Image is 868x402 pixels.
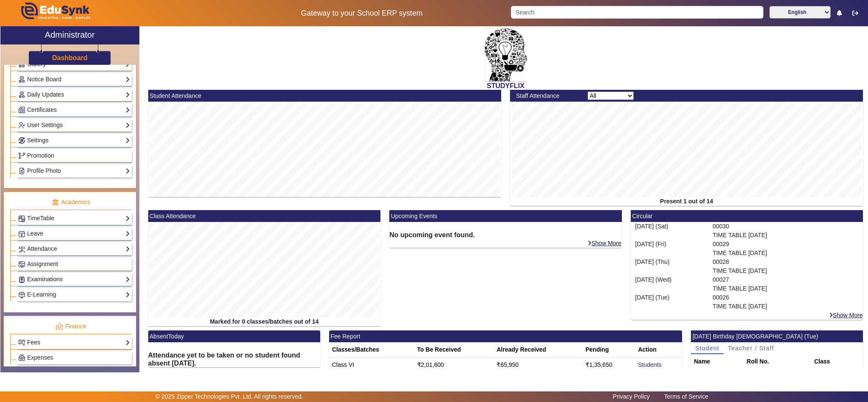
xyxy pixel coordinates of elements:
[713,266,859,275] p: TIME TABLE [DATE]
[512,91,583,100] div: Staff Attendance
[414,342,494,358] th: To Be Received
[148,210,381,222] mat-card-header: Class Attendance
[811,354,863,369] th: Class
[329,330,682,342] mat-card-header: Fee Report
[635,342,682,358] th: Action
[27,354,53,361] span: Expenses
[582,342,635,358] th: Pending
[18,259,130,269] a: Assignment
[582,358,635,373] td: ₹1,35,650
[708,275,863,293] div: 00027
[144,82,868,90] h2: STUDYFLIX
[713,249,859,258] p: TIME TABLE [DATE]
[27,261,58,267] span: Assignment
[148,351,320,367] h6: Attendance yet to be taken or no student found absent [DATE].
[660,391,713,402] a: Terms of Service
[713,302,859,311] p: TIME TABLE [DATE]
[631,210,863,222] mat-card-header: Circular
[19,261,25,268] img: Assignments.png
[389,210,622,222] mat-card-header: Upcoming Events
[148,90,501,102] mat-card-header: Student Attendance
[494,342,582,358] th: Already Received
[511,6,763,19] input: Search
[19,355,25,361] img: Payroll.png
[329,342,414,358] th: Classes/Batches
[713,231,859,240] p: TIME TABLE [DATE]
[744,354,811,369] th: Roll No.
[713,284,859,293] p: TIME TABLE [DATE]
[10,322,132,331] p: Finance
[485,28,527,82] img: 2da83ddf-6089-4dce-a9e2-416746467bdd
[329,358,414,373] td: Class VI
[708,293,863,311] div: 00026
[0,26,139,44] a: Administrator
[55,323,63,330] img: finance.png
[708,222,863,240] div: 00030
[708,258,863,275] div: 00028
[691,354,743,369] th: Name
[631,275,708,293] div: [DATE] (Wed)
[222,9,502,18] h5: Gateway to your School ERP system
[18,353,130,363] a: Expenses
[631,293,708,311] div: [DATE] (Tue)
[695,345,719,351] span: Student
[691,330,863,342] mat-card-header: [DATE] Birthday [DEMOGRAPHIC_DATA] (Tue)
[494,358,582,373] td: ₹65,950
[587,239,622,247] a: Show More
[155,392,303,401] p: © 2025 Zipper Technologies Pvt. Ltd. All rights reserved.
[414,358,494,373] td: ₹2,01,600
[389,231,622,239] h6: No upcoming event found.
[19,152,25,159] img: Branchoperations.png
[52,199,59,206] img: academic.png
[631,258,708,275] div: [DATE] (Thu)
[728,345,774,351] span: Teacher / Staff
[52,54,88,62] h3: Dashboard
[148,330,320,342] mat-card-header: AbsentToday
[631,240,708,258] div: [DATE] (Fri)
[10,198,132,207] p: Academics
[510,197,863,206] div: Present 1 out of 14
[27,152,54,159] span: Promotion
[638,361,661,368] a: Students
[52,53,88,62] a: Dashboard
[631,222,708,240] div: [DATE] (Sat)
[45,30,95,40] h2: Administrator
[829,311,863,319] a: Show More
[708,240,863,258] div: 00029
[148,317,381,326] div: Marked for 0 classes/batches out of 14
[18,151,130,161] a: Promotion
[609,391,654,402] a: Privacy Policy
